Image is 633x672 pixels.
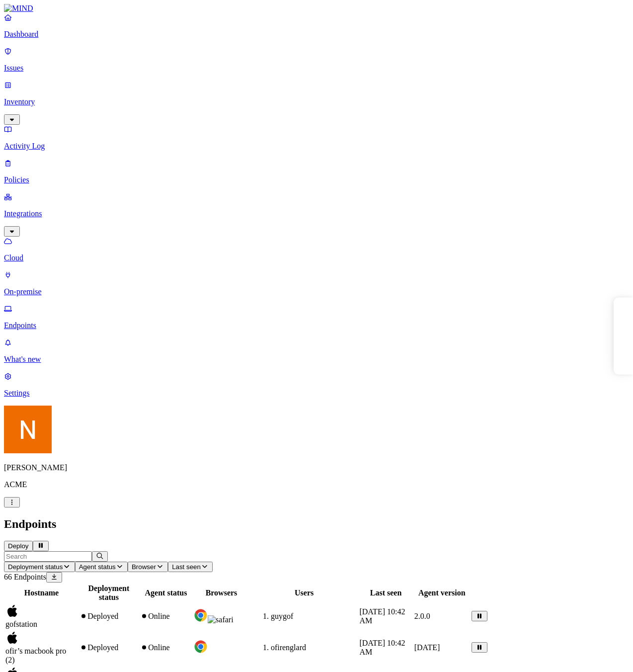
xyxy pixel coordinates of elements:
[140,612,192,621] div: Online
[79,563,116,571] span: Agent status
[4,47,629,73] a: Issues
[5,631,19,645] img: macos
[87,643,118,652] span: Deployed
[414,612,430,620] span: 2.0.0
[208,615,234,624] img: safari
[359,607,405,625] span: [DATE] 10:42 AM
[4,64,629,73] p: Issues
[194,588,249,597] div: Browsers
[359,588,412,597] div: Last seen
[4,159,629,184] a: Policies
[4,304,629,330] a: Endpoints
[5,604,19,618] img: macos
[4,321,629,330] p: Endpoints
[4,389,629,398] p: Settings
[4,13,629,39] a: Dashboard
[4,81,629,123] a: Inventory
[271,643,306,652] span: ofirenglard
[172,563,201,571] span: Last seen
[4,551,92,562] input: Search
[4,406,52,453] img: Nitai Mishary
[4,30,629,39] p: Dashboard
[4,573,46,581] span: 66 Endpoints
[4,480,629,489] p: ACME
[414,643,440,652] span: [DATE]
[8,563,63,571] span: Deployment status
[194,608,208,622] img: chrome
[4,463,629,472] p: [PERSON_NAME]
[271,612,293,620] span: guygof
[4,175,629,184] p: Policies
[4,97,629,106] p: Inventory
[4,372,629,398] a: Settings
[4,209,629,218] p: Integrations
[79,584,138,602] div: Deployment status
[4,142,629,151] p: Activity Log
[132,563,156,571] span: Browser
[194,640,208,654] img: chrome
[5,588,78,597] div: Hostname
[251,588,358,597] div: Users
[4,4,629,13] a: MIND
[4,237,629,262] a: Cloud
[4,192,629,235] a: Integrations
[4,270,629,296] a: On-premise
[4,253,629,262] p: Cloud
[87,612,118,620] span: Deployed
[4,355,629,364] p: What's new
[4,541,33,551] button: Deploy
[5,620,37,628] span: gofstation
[414,588,470,597] div: Agent version
[4,287,629,296] p: On-premise
[359,639,405,656] span: [DATE] 10:42 AM
[140,588,192,597] div: Agent status
[140,643,192,652] div: Online
[4,338,629,364] a: What's new
[4,517,629,531] h2: Endpoints
[5,647,66,664] span: ofir’s macbook pro (2)
[4,125,629,151] a: Activity Log
[4,4,33,13] img: MIND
